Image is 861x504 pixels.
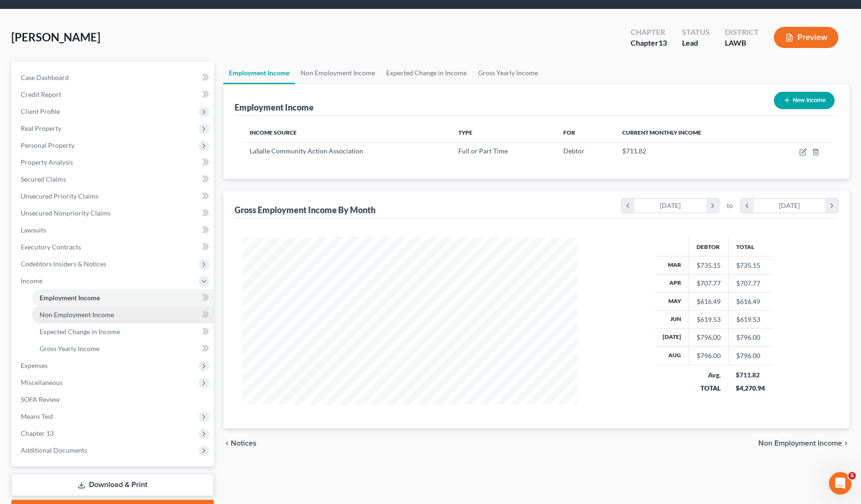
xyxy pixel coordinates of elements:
[697,297,721,306] div: $616.49
[728,292,772,310] td: $616.49
[622,129,701,136] span: Current Monthly Income
[13,188,214,205] a: Unsecured Priority Claims
[848,472,856,480] span: 5
[631,27,667,38] div: Chapter
[21,209,111,217] span: Unsecured Nonpriority Claims
[223,440,231,447] i: chevron_left
[736,370,765,380] div: $711.82
[825,199,838,213] i: chevron_right
[21,124,61,132] span: Real Property
[21,141,74,149] span: Personal Property
[697,261,721,270] div: $735.15
[235,204,375,216] div: Gross Employment Income By Month
[21,277,42,285] span: Income
[381,62,472,84] a: Expected Change in Income
[13,391,214,408] a: SOFA Review
[728,347,772,365] td: $796.00
[21,446,87,454] span: Additional Documents
[13,222,214,239] a: Lawsuits
[458,129,472,136] span: Type
[32,340,214,357] a: Gross Yearly Income
[21,378,63,386] span: Miscellaneous
[235,102,314,113] div: Employment Income
[21,361,48,369] span: Expenses
[250,147,363,155] span: LaSalle Community Action Association
[472,62,544,84] a: Gross Yearly Income
[40,311,114,319] span: Non Employment Income
[21,158,73,166] span: Property Analysis
[563,147,585,155] span: Debtor
[13,171,214,188] a: Secured Claims
[728,237,772,256] th: Total
[706,199,719,213] i: chevron_right
[21,192,98,200] span: Unsecured Priority Claims
[728,256,772,274] td: $735.15
[13,205,214,222] a: Unsecured Nonpriority Claims
[829,472,852,495] iframe: Intercom live chat
[682,38,710,48] div: Lead
[655,347,689,365] th: Aug
[622,147,646,155] span: $711.82
[21,73,69,81] span: Case Dashboard
[697,351,721,360] div: $796.00
[697,333,721,342] div: $796.00
[223,440,257,447] button: chevron_left Notices
[21,260,106,268] span: Codebtors Insiders & Notices
[725,38,759,48] div: LAWB
[40,294,100,302] span: Employment Income
[32,323,214,340] a: Expected Change in Income
[21,412,53,420] span: Means Test
[13,154,214,171] a: Property Analysis
[13,69,214,86] a: Case Dashboard
[13,86,214,103] a: Credit Report
[21,90,61,98] span: Credit Report
[725,27,759,38] div: District
[774,27,838,48] button: Preview
[655,256,689,274] th: Mar
[696,370,721,380] div: Avg.
[40,328,120,336] span: Expected Change in Income
[741,199,754,213] i: chevron_left
[689,237,728,256] th: Debtor
[21,429,54,437] span: Chapter 13
[728,311,772,328] td: $619.53
[655,328,689,346] th: [DATE]
[563,129,575,136] span: For
[655,274,689,292] th: Apr
[728,328,772,346] td: $796.00
[40,344,99,352] span: Gross Yearly Income
[727,201,733,210] span: to
[634,199,707,213] div: [DATE]
[622,199,634,213] i: chevron_left
[842,440,850,447] i: chevron_right
[32,306,214,323] a: Non Employment Income
[231,440,257,447] span: Notices
[697,315,721,324] div: $619.53
[774,92,835,109] button: New Income
[21,175,66,183] span: Secured Claims
[21,243,81,251] span: Executory Contracts
[754,199,826,213] div: [DATE]
[758,440,842,447] span: Non Employment Income
[758,440,850,447] button: Non Employment Income chevron_right
[631,38,667,48] div: Chapter
[11,474,214,496] a: Download & Print
[11,30,100,44] span: [PERSON_NAME]
[21,226,46,234] span: Lawsuits
[736,384,765,393] div: $4,270.94
[295,62,381,84] a: Non Employment Income
[655,311,689,328] th: Jun
[697,279,721,288] div: $707.77
[655,292,689,310] th: May
[658,38,667,47] span: 13
[32,289,214,306] a: Employment Income
[21,395,60,403] span: SOFA Review
[13,239,214,256] a: Executory Contracts
[728,274,772,292] td: $707.77
[250,129,297,136] span: Income Source
[682,27,710,38] div: Status
[458,147,508,155] span: Full or Part Time
[696,384,721,393] div: TOTAL
[223,62,295,84] a: Employment Income
[21,107,60,115] span: Client Profile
